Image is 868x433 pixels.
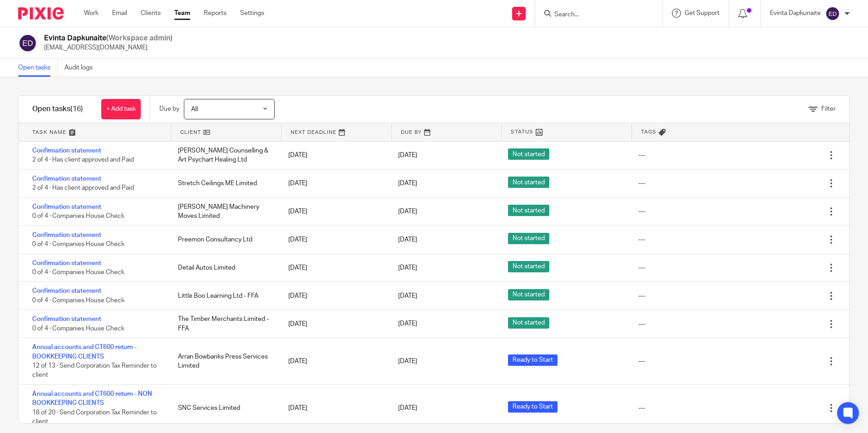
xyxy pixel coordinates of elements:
[18,59,58,77] a: Open tasks
[101,99,141,119] a: + Add task
[279,287,389,305] div: [DATE]
[279,231,389,249] div: [DATE]
[685,10,720,16] span: Get Support
[84,9,99,18] a: Work
[508,177,549,188] span: Not started
[821,106,836,112] span: Filter
[638,235,645,244] div: ---
[508,148,549,160] span: Not started
[240,9,264,18] a: Settings
[508,401,557,413] span: Ready to Start
[398,265,417,271] span: [DATE]
[279,174,389,192] div: [DATE]
[32,363,157,379] span: 12 of 13 · Send Corporation Tax Reminder to client
[32,176,101,182] a: Confirmation statement
[32,269,124,276] span: 0 of 4 · Companies House Check
[191,106,198,113] span: All
[159,104,179,113] p: Due by
[32,344,137,359] a: Annual accounts and CT600 return - BOOKKEEPING CLIENTS
[32,148,101,154] a: Confirmation statement
[398,293,417,299] span: [DATE]
[398,405,417,411] span: [DATE]
[508,354,557,366] span: Ready to Start
[32,297,124,304] span: 0 of 4 · Companies House Check
[508,205,549,216] span: Not started
[106,34,173,42] span: (Workspace admin)
[511,128,533,136] span: Status
[70,105,83,113] span: (16)
[44,34,173,43] h2: Evinta Dapkunaite
[638,179,645,188] div: ---
[204,9,227,18] a: Reports
[638,291,645,300] div: ---
[18,7,64,20] img: Pixie
[508,233,549,244] span: Not started
[825,6,840,21] img: svg%3E
[638,207,645,216] div: ---
[508,317,549,329] span: Not started
[508,261,549,272] span: Not started
[770,9,821,18] p: Evinta Dapkunaite
[18,34,37,53] img: svg%3E
[32,409,157,425] span: 18 of 20 · Send Corporation Tax Reminder to client
[32,213,124,219] span: 0 of 4 · Companies House Check
[32,104,83,114] h1: Open tasks
[638,151,645,160] div: ---
[279,399,389,417] div: [DATE]
[174,9,190,18] a: Team
[32,185,134,191] span: 2 of 4 · Has client approved and Paid
[169,142,279,169] div: [PERSON_NAME] Counselling & Art Psychart Healing Ltd
[32,316,101,322] a: Confirmation statement
[32,157,134,163] span: 2 of 4 · Has client approved and Paid
[508,289,549,300] span: Not started
[638,320,645,329] div: ---
[169,399,279,417] div: SNC Services Limited
[279,259,389,277] div: [DATE]
[279,202,389,221] div: [DATE]
[169,231,279,249] div: Preemon Consultancy Ltd
[32,204,101,210] a: Confirmation statement
[169,287,279,305] div: Little Boo Learning Ltd - FFA
[32,241,124,247] span: 0 of 4 · Companies House Check
[44,43,173,52] p: [EMAIL_ADDRESS][DOMAIN_NAME]
[638,357,645,366] div: ---
[64,59,99,77] a: Audit logs
[141,9,161,18] a: Clients
[169,348,279,375] div: Arran Bowbanks Press Services Limited
[279,352,389,370] div: [DATE]
[638,263,645,272] div: ---
[641,128,656,136] span: Tags
[398,236,417,243] span: [DATE]
[398,152,417,158] span: [DATE]
[32,325,124,332] span: 0 of 4 · Companies House Check
[32,260,101,266] a: Confirmation statement
[32,391,152,406] a: Annual accounts and CT600 return - NON BOOKKEEPING CLIENTS
[553,11,635,19] input: Search
[279,315,389,333] div: [DATE]
[112,9,127,18] a: Email
[32,288,101,294] a: Confirmation statement
[32,232,101,238] a: Confirmation statement
[398,321,417,327] span: [DATE]
[638,403,645,413] div: ---
[169,174,279,192] div: Stretch Ceilings ME Limited
[169,198,279,226] div: [PERSON_NAME] Machinery Moves Limited
[398,208,417,215] span: [DATE]
[398,358,417,364] span: [DATE]
[279,146,389,164] div: [DATE]
[398,180,417,187] span: [DATE]
[169,310,279,338] div: The Timber Merchants Limited - FFA
[169,259,279,277] div: Detail Autos Limited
